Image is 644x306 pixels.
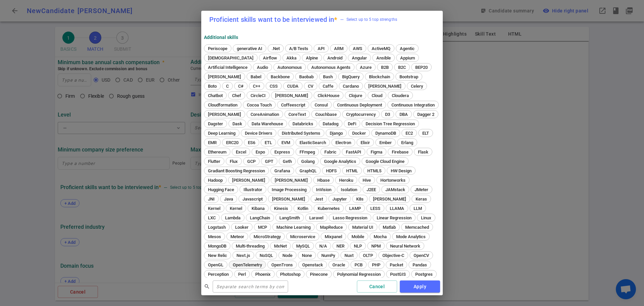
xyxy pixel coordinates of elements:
[334,244,347,249] span: NER
[322,234,344,239] span: Mixpanel
[389,93,411,98] span: Cloudera
[248,74,264,79] span: Babel
[246,140,258,145] span: ES6
[206,196,217,202] span: JNI
[248,112,281,117] span: CoreAnimation
[222,196,235,202] span: Java
[257,253,275,258] span: NoSQL
[413,272,435,277] span: Postgres
[245,159,258,164] span: GCP
[358,65,374,70] span: Azure
[322,159,359,164] span: Google Analytics
[379,65,391,70] span: B2B
[340,74,362,79] span: BigQuery
[204,35,238,40] strong: Additional Skills
[410,262,429,267] span: Pandas
[269,187,309,192] span: Image Processing
[248,93,268,98] span: CircleCI
[272,206,290,211] span: Kinesis
[398,55,417,60] span: Appium
[236,84,246,89] span: C#
[352,244,364,249] span: NLP
[366,84,404,89] span: [PERSON_NAME]
[267,84,280,89] span: CSS
[325,55,345,60] span: Android
[374,215,414,220] span: Linear Regression
[241,187,265,192] span: Illustrator
[413,196,429,202] span: Keras
[338,187,360,192] span: Isolation
[364,187,378,192] span: J2EE
[206,234,223,239] span: Mesos
[243,131,275,136] span: Device Drivers
[400,280,440,293] button: Apply
[270,196,308,202] span: [PERSON_NAME]
[396,65,408,70] span: B2C
[206,262,226,267] span: OpenGL
[297,149,317,155] span: FFmpeg
[315,93,342,98] span: ClickHouse
[206,253,229,258] span: New Relic
[230,262,264,267] span: OpenTelemetry
[380,225,398,230] span: Matlab
[350,131,368,136] span: Docker
[388,272,408,277] span: PostGIS
[397,74,421,79] span: Bootstrap
[206,65,250,70] span: Artificial Intelligence
[304,55,320,60] span: Alpine
[227,206,245,211] span: Kernel
[206,178,225,183] span: Hadoop
[363,121,417,126] span: Decision Tree Regression
[387,262,406,267] span: Packet
[367,74,392,79] span: Blockchain
[230,178,268,183] span: [PERSON_NAME]
[368,206,383,211] span: LESS
[330,215,370,220] span: Lasso Regression
[307,215,326,220] span: Laravel
[373,131,398,136] span: DynamoDB
[412,187,431,192] span: JMeter
[419,215,434,220] span: Linux
[371,196,409,202] span: [PERSON_NAME]
[413,65,430,70] span: BEP20
[351,46,365,51] span: AWS
[230,121,245,126] span: Dask
[284,55,299,60] span: Akka
[306,84,316,89] span: CV
[262,140,274,145] span: ETL
[409,84,425,89] span: Celery
[397,112,410,117] span: DBA
[263,159,276,164] span: GPT
[345,121,359,126] span: DeFi
[346,93,365,98] span: Clojure
[206,215,218,220] span: LXC
[240,196,265,202] span: Javascript
[206,46,230,51] span: Periscope
[206,93,225,98] span: Chatbot
[275,65,304,70] span: Autonomous
[369,93,385,98] span: Cloud
[224,84,231,89] span: C
[352,262,365,267] span: PCB
[279,140,292,145] span: EVM
[206,112,244,117] span: [PERSON_NAME]
[340,16,344,23] div: —
[206,102,240,107] span: Cloudformation
[354,196,366,202] span: K8s
[233,149,249,155] span: Excel
[227,159,240,164] span: Flux
[389,149,411,155] span: Firebase
[224,140,241,145] span: ERC20
[344,168,360,173] span: HTML
[206,84,219,89] span: Boto
[347,206,363,211] span: LAMP
[256,225,269,230] span: MCP
[297,74,316,79] span: Baobab
[350,55,369,60] span: Angular
[327,131,345,136] span: Django
[349,234,367,239] span: Mobile
[297,168,319,173] span: GraphQL
[255,65,270,70] span: Audio
[415,112,437,117] span: Dagger 2
[272,149,292,155] span: Express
